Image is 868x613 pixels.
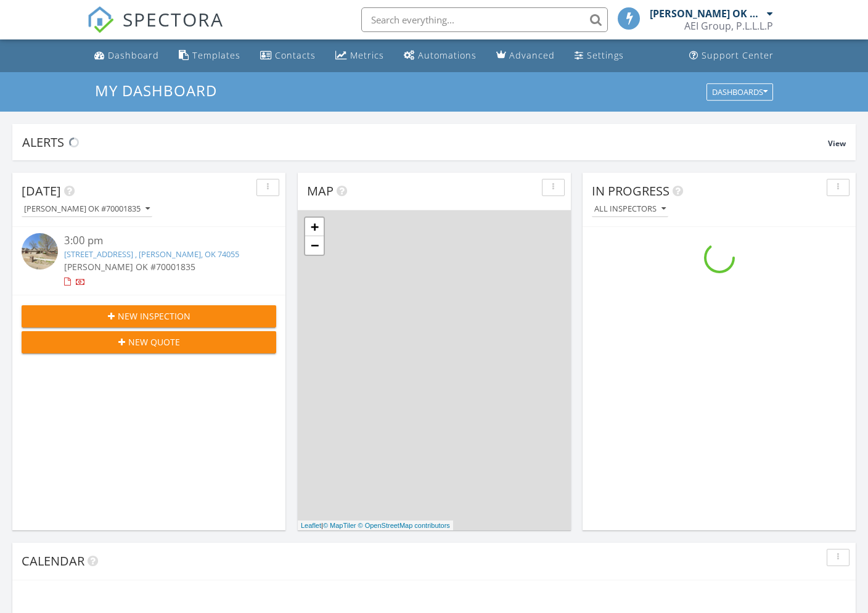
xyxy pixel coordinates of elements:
[684,20,773,32] div: AEI Group, P.L.L.L.P
[706,83,773,101] button: Dashboards
[702,49,774,61] div: Support Center
[305,218,324,236] a: Zoom in
[22,331,276,353] button: New Quote
[22,183,61,199] span: [DATE]
[587,49,624,61] div: Settings
[255,44,321,67] a: Contacts
[509,49,555,61] div: Advanced
[89,44,164,67] a: Dashboard
[350,49,384,61] div: Metrics
[64,261,195,273] span: [PERSON_NAME] OK #70001835
[64,233,255,249] div: 3:00 pm
[22,233,276,288] a: 3:00 pm [STREET_ADDRESS] , [PERSON_NAME], OK 74055 [PERSON_NAME] OK #70001835
[650,7,764,20] div: [PERSON_NAME] OK #70001835
[570,44,629,67] a: Settings
[307,183,334,199] span: Map
[24,205,150,213] div: [PERSON_NAME] OK #70001835
[22,134,828,150] div: Alerts
[828,138,846,149] span: View
[174,44,245,67] a: Templates
[118,310,190,323] span: New Inspection
[95,80,217,101] span: My Dashboard
[712,88,768,96] div: Dashboards
[305,236,324,255] a: Zoom out
[123,6,224,32] span: SPECTORA
[684,44,779,67] a: Support Center
[418,49,477,61] div: Automations
[301,522,321,529] a: Leaflet
[87,17,224,43] a: SPECTORA
[330,44,389,67] a: Metrics
[128,335,180,348] span: New Quote
[22,233,58,269] img: streetview
[22,201,152,218] button: [PERSON_NAME] OK #70001835
[22,553,84,569] span: Calendar
[22,305,276,327] button: New Inspection
[108,49,159,61] div: Dashboard
[87,6,114,33] img: The Best Home Inspection Software - Spectora
[298,520,453,531] div: |
[358,522,450,529] a: © OpenStreetMap contributors
[361,7,608,32] input: Search everything...
[592,183,669,199] span: In Progress
[592,201,668,218] button: All Inspectors
[399,44,481,67] a: Automations
[323,522,356,529] a: © MapTiler
[64,249,239,260] a: [STREET_ADDRESS] , [PERSON_NAME], OK 74055
[192,49,240,61] div: Templates
[491,44,560,67] a: Advanced
[275,49,316,61] div: Contacts
[594,205,666,213] div: All Inspectors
